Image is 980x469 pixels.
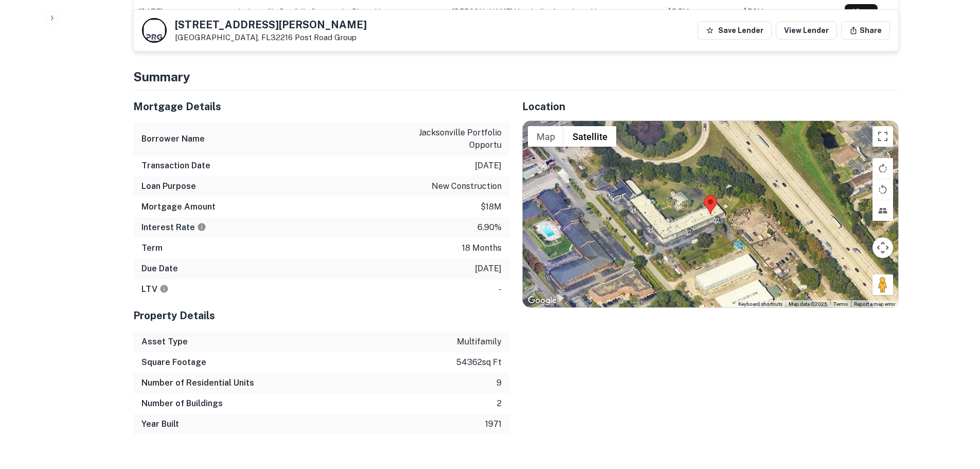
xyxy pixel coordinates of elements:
p: [GEOGRAPHIC_DATA], FL32216 [175,33,367,42]
img: Google [525,294,559,307]
a: Open this area in Google Maps (opens a new window) [525,294,559,307]
h6: Mortgage Amount [141,201,216,213]
p: [DATE] [475,160,502,172]
button: Save Lender [698,21,772,40]
h5: Mortgage Details [133,99,510,114]
a: Post Road Group [295,33,357,42]
p: 9 [496,377,502,389]
h6: Number of Residential Units [141,377,254,389]
h6: Borrower Name [141,133,205,145]
h6: Asset Type [141,336,188,348]
a: Report a map error [854,301,895,307]
p: jacksonville portfolio opportu [409,127,502,151]
button: Show satellite imagery [564,126,616,147]
p: $18m [480,201,502,213]
h5: Location [522,99,899,114]
h5: Property Details [133,308,510,323]
p: 6.90% [477,221,502,234]
h4: Summary [133,67,899,86]
button: Show street map [528,126,564,147]
button: Keyboard shortcuts [738,301,782,308]
h5: [STREET_ADDRESS][PERSON_NAME] [175,20,367,30]
iframe: Chat Widget [929,387,980,436]
span: Map data ©2025 [789,301,827,307]
p: new construction [432,180,502,193]
h6: Due Date [141,263,178,275]
button: Drag Pegman onto the map to open Street View [872,274,893,295]
h6: Loan Purpose [141,180,196,193]
a: Terms [833,301,848,307]
h6: Term [141,242,163,254]
button: Rotate map clockwise [872,158,893,179]
h6: Interest Rate [141,221,206,234]
button: Toggle fullscreen view [872,126,893,147]
button: Map camera controls [872,237,893,258]
p: [DATE] [475,263,502,275]
p: - [498,283,502,296]
h6: Square Footage [141,356,206,369]
svg: The interest rates displayed on the website are for informational purposes only and may be report... [197,222,206,232]
h6: Number of Buildings [141,397,223,410]
h6: Year Built [141,418,179,430]
h6: Transaction Date [141,160,210,172]
p: 1971 [485,418,502,430]
svg: LTVs displayed on the website are for informational purposes only and may be reported incorrectly... [159,284,169,293]
a: View Lender [776,21,837,40]
button: Rotate map counterclockwise [872,179,893,200]
p: 18 months [462,242,502,254]
p: multifamily [457,336,502,348]
p: 54362 sq ft [456,356,502,369]
button: Tilt map [872,200,893,221]
p: 2 [497,397,502,410]
button: Share [841,21,890,40]
h6: LTV [141,283,169,296]
a: View [845,4,878,20]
